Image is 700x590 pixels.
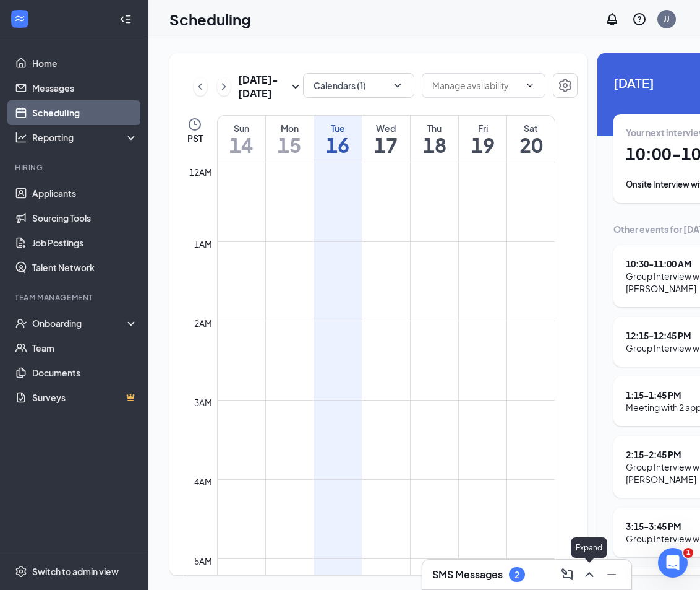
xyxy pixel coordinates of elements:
a: Home [32,51,138,76]
svg: ChevronLeft [194,79,207,94]
a: Messages [32,76,138,100]
button: ChevronUp [579,565,599,584]
iframe: Intercom live chat [658,548,688,578]
svg: Settings [15,565,27,578]
a: Scheduling [32,100,138,125]
div: 3am [192,396,215,409]
h1: 14 [218,134,265,155]
h1: 20 [507,134,555,155]
div: 2 [514,570,519,580]
div: JJ [664,14,670,24]
svg: UserCheck [15,317,27,329]
a: September 15, 2025 [266,116,314,162]
h1: 18 [411,134,458,155]
svg: Settings [558,78,573,93]
div: Team Management [15,292,135,303]
button: ComposeMessage [557,565,577,584]
div: 12am [187,165,215,179]
h1: 15 [266,134,314,155]
button: Calendars (1)ChevronDown [303,73,414,98]
svg: Analysis [15,131,27,144]
a: Sourcing Tools [32,206,138,230]
div: Thu [411,122,458,134]
div: Expand [571,537,607,558]
a: September 14, 2025 [218,116,265,162]
a: September 16, 2025 [314,116,362,162]
div: 2am [192,316,215,330]
a: Documents [32,360,138,385]
div: Reporting [32,131,139,144]
div: Mon [266,122,314,134]
div: Sun [218,122,265,134]
div: Wed [362,122,410,134]
a: September 18, 2025 [411,116,458,162]
svg: ChevronRight [218,79,230,94]
span: 1 [683,548,693,558]
div: 5am [192,554,215,568]
a: Team [32,336,138,360]
svg: ChevronDown [391,79,404,92]
a: September 19, 2025 [459,116,506,162]
h1: Scheduling [169,9,251,30]
svg: ChevronDown [525,80,535,90]
div: Fri [459,122,506,134]
svg: Clock [187,117,202,132]
h1: 17 [362,134,410,155]
div: Switch to admin view [32,565,119,578]
button: ChevronRight [217,77,231,96]
a: Job Postings [32,230,138,255]
div: Sat [507,122,555,134]
a: SurveysCrown [32,385,138,410]
a: Applicants [32,181,138,206]
span: PST [187,132,203,144]
svg: Collapse [119,13,132,25]
h1: 16 [314,134,362,155]
h3: SMS Messages [432,568,503,581]
svg: ComposeMessage [560,567,574,582]
div: Onboarding [32,317,127,329]
div: 4am [192,475,215,488]
svg: Notifications [605,12,620,27]
a: September 20, 2025 [507,116,555,162]
svg: ChevronUp [582,567,597,582]
a: September 17, 2025 [362,116,410,162]
h1: 19 [459,134,506,155]
svg: QuestionInfo [632,12,647,27]
div: Hiring [15,162,135,173]
svg: SmallChevronDown [288,79,303,94]
button: ChevronLeft [194,77,207,96]
button: Minimize [602,565,621,584]
svg: Minimize [604,567,619,582]
input: Manage availability [432,79,520,92]
svg: WorkstreamLogo [14,12,26,25]
a: Settings [553,73,578,100]
div: 1am [192,237,215,251]
h3: [DATE] - [DATE] [238,73,288,100]
a: Talent Network [32,255,138,280]
div: Tue [314,122,362,134]
button: Settings [553,73,578,98]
